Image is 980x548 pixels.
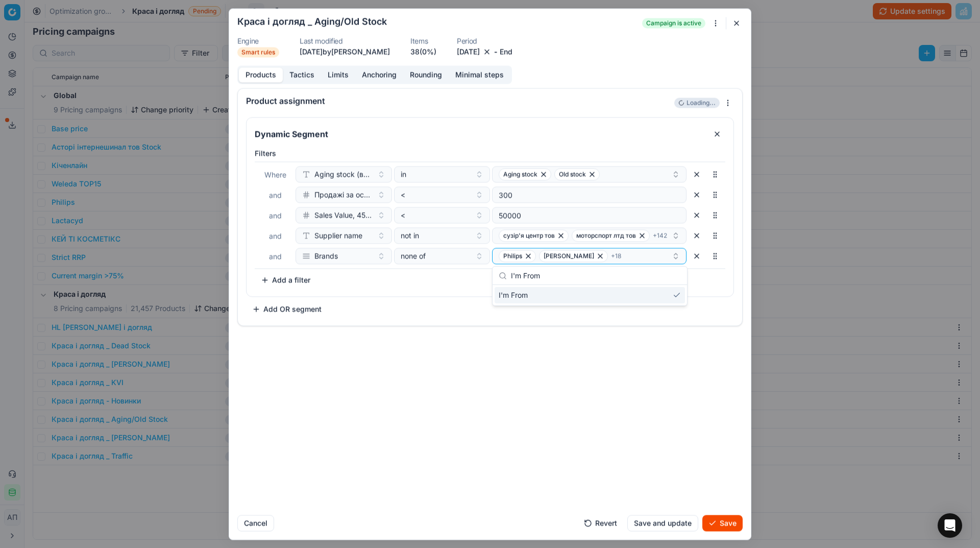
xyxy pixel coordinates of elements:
button: Products [239,67,283,82]
span: Loading... [687,99,716,107]
span: Aging stock (викл. дні без продажів) [314,169,373,179]
button: Rounding [403,67,449,82]
span: Продажі за останні 45 днів, шт [314,189,373,200]
span: Supplier name [314,230,362,241]
button: Revert [578,515,623,531]
span: Sales Value, 45 days [314,210,373,220]
span: I'm From [499,290,528,300]
h2: Краса і догляд _ Aging/Old Stock [237,17,387,26]
button: Anchoring [355,67,403,82]
span: and [269,231,282,240]
div: Suggestions [493,285,687,305]
span: моторспорт лтд тов [576,231,636,240]
span: and [269,190,282,199]
span: and [269,211,282,220]
span: not in [401,230,419,241]
span: Philips [503,252,522,260]
span: Aging stock [503,170,537,178]
span: < [401,189,405,200]
span: Brands [314,251,338,261]
span: none of [401,251,426,261]
dt: Last modified [300,37,390,44]
button: сузір'я центр товмоторспорт лтд тов+142 [492,227,687,244]
button: Cancel [237,515,274,531]
span: Where [264,170,286,179]
span: < [401,210,405,220]
div: Product assignment [246,97,672,105]
button: End [500,46,512,57]
button: Tactics [283,67,321,82]
span: - [494,46,498,57]
button: Philips[PERSON_NAME]+18 [492,248,687,264]
button: [DATE] [457,46,480,57]
button: Save and update [627,515,698,531]
button: Add a filter [255,272,316,288]
dt: Items [410,37,436,44]
span: in [401,169,406,179]
button: Limits [321,67,355,82]
span: Campaign is active [642,18,705,28]
button: Add OR segment [246,301,328,317]
dt: Period [457,37,512,44]
input: Input to search [511,266,681,286]
span: [DATE] by [PERSON_NAME] [300,47,390,56]
span: Smart rules [237,47,279,57]
input: Segment [253,126,705,142]
label: Filters [255,148,725,158]
button: Minimal steps [449,67,510,82]
span: and [269,252,282,260]
span: сузір'я центр тов [503,231,555,240]
span: Old stock [559,170,586,178]
span: + 142 [653,231,667,240]
a: 38(0%) [410,46,436,57]
dt: Engine [237,37,279,44]
span: [PERSON_NAME] [544,252,594,260]
button: Aging stockOld stock [492,166,687,182]
button: Save [702,515,743,531]
span: + 18 [611,252,621,260]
